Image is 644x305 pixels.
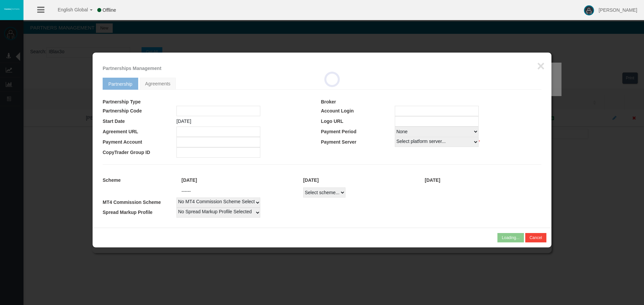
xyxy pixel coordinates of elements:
button: × [537,59,545,73]
img: logo.svg [3,8,20,10]
td: Scheme [103,173,176,187]
span: ------ [181,188,191,194]
td: Payment Server [321,137,395,147]
td: Start Date [103,116,176,127]
td: MT4 Commission Scheme [103,198,176,208]
td: Logo URL [321,116,395,127]
span: English Global [49,7,88,12]
img: user-image [584,5,594,15]
div: [DATE] [176,176,298,184]
td: Agreement URL [103,127,176,137]
div: [DATE] [420,176,541,184]
td: CopyTrader Group ID [103,147,176,158]
span: [DATE] [176,119,191,124]
span: [PERSON_NAME] [599,7,637,13]
td: Payment Account [103,137,176,147]
td: Account Login [321,106,395,116]
div: [DATE] [298,176,420,184]
td: Broker [321,98,395,106]
td: Partnership Code [103,106,176,116]
td: Payment Period [321,127,395,137]
button: Cancel [525,233,546,242]
span: Offline [103,7,116,13]
td: Spread Markup Profile [103,208,176,218]
td: Partnership Type [103,98,176,106]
